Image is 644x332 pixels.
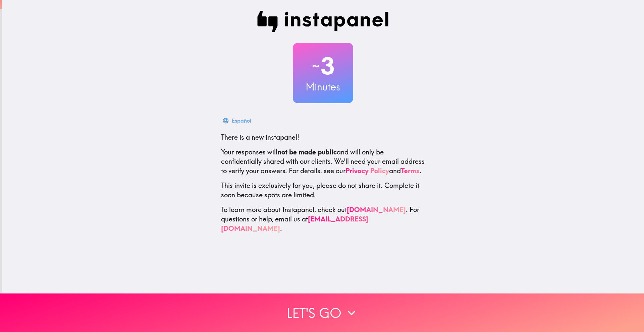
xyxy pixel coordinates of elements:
div: Español [232,116,251,125]
button: Español [221,114,254,127]
p: Your responses will and will only be confidentially shared with our clients. We'll need your emai... [221,147,425,176]
img: Instapanel [257,11,389,32]
a: Privacy Policy [345,167,389,175]
p: This invite is exclusively for you, please do not share it. Complete it soon because spots are li... [221,181,425,200]
p: To learn more about Instapanel, check out . For questions or help, email us at . [221,205,425,233]
span: ~ [311,56,321,76]
h2: 3 [293,52,353,80]
span: There is a new instapanel! [221,133,299,141]
a: [EMAIL_ADDRESS][DOMAIN_NAME] [221,215,368,233]
h3: Minutes [293,80,353,94]
a: [DOMAIN_NAME] [347,205,406,214]
b: not be made public [277,148,337,156]
a: Terms [401,167,420,175]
